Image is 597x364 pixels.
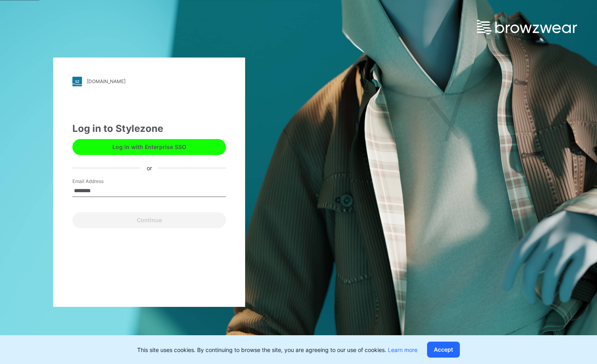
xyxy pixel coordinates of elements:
div: Log in to Stylezone [72,121,226,136]
button: Log in with Enterprise SSO [72,139,226,155]
div: or [140,164,158,172]
img: stylezone-logo.562084cfcfab977791bfbf7441f1a819.svg [72,77,82,86]
img: browzwear-logo.e42bd6dac1945053ebaf764b6aa21510.svg [477,20,577,34]
button: Accept [427,342,460,358]
a: Learn more [388,346,417,353]
div: [DOMAIN_NAME] [87,78,126,84]
a: [DOMAIN_NAME] [72,77,226,86]
label: Email Address [72,178,128,185]
p: This site uses cookies. By continuing to browse the site, you are agreeing to our use of cookies. [137,346,417,354]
